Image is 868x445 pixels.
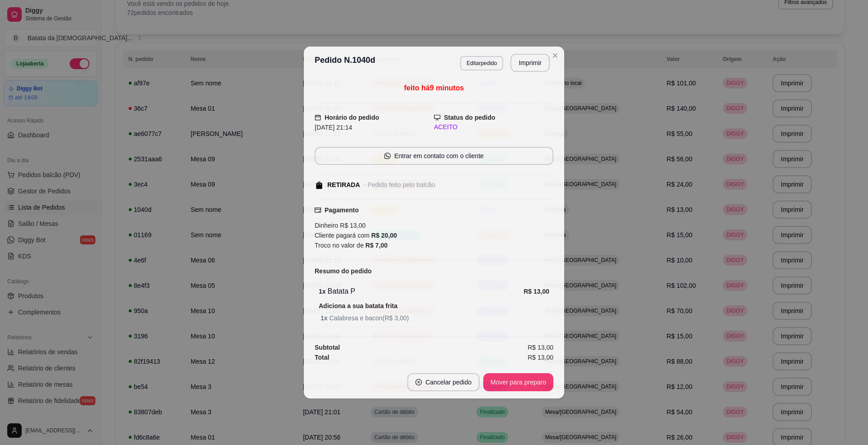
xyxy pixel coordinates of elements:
[315,242,365,249] span: Troco no valor de
[338,222,366,229] span: R$ 13,00
[528,342,553,352] span: R$ 13,00
[524,288,549,295] strong: R$ 13,00
[315,54,375,72] h3: Pedido N. 1040d
[548,48,562,63] button: Close
[319,288,326,295] strong: 1 x
[315,114,321,121] span: calendar
[325,114,379,121] strong: Horário do pedido
[434,114,440,121] span: desktop
[483,373,553,391] button: Mover para preparo
[415,379,422,385] span: close-circle
[315,147,553,165] button: whats-appEntrar em contato com o cliente
[371,232,397,239] strong: R$ 20,00
[315,354,329,361] strong: Total
[363,180,435,190] div: - Pedido feito pelo balcão
[528,352,553,362] span: R$ 13,00
[365,242,387,249] strong: R$ 7,00
[321,314,329,322] strong: 1 x
[384,153,391,159] span: whats-app
[319,302,397,309] strong: Adiciona a sua batata frita
[460,56,503,70] button: Editarpedido
[315,207,321,213] span: credit-card
[404,84,464,92] span: feito há 9 minutos
[325,206,359,214] strong: Pagamento
[315,344,340,351] strong: Subtotal
[315,124,352,131] span: [DATE] 21:14
[315,232,371,239] span: Cliente pagará com
[407,373,480,391] button: close-circleCancelar pedido
[315,267,372,275] strong: Resumo do pedido
[321,313,549,323] span: Calabresa e bacon ( R$ 3,00 )
[434,122,553,132] div: ACEITO
[315,222,338,229] span: Dinheiro
[510,54,550,72] button: Imprimir
[319,286,524,297] div: Batata P
[444,114,495,121] strong: Status do pedido
[327,180,360,190] div: RETIRADA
